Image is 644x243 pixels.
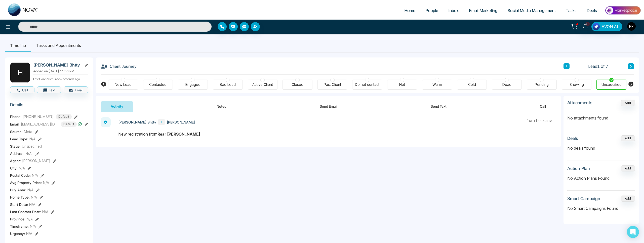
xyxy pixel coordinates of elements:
[502,82,511,87] div: Dead
[10,195,30,200] span: Home Type :
[43,180,49,185] span: N/A
[61,122,77,127] span: Default
[567,166,590,171] h3: Action Plan
[399,82,405,87] div: Hot
[507,8,556,13] span: Social Media Management
[10,216,25,222] span: Province :
[115,82,132,87] div: New Lead
[591,22,622,31] button: AVON AI
[567,205,635,211] p: No Smart Campaigns Found
[56,114,72,119] span: Default
[252,82,273,87] div: Active Client
[421,101,457,112] button: Send Text
[207,101,236,112] button: Notes
[292,82,303,87] div: Closed
[621,100,635,105] span: Add
[149,82,167,87] div: Contacted
[10,224,29,229] span: Timeframe :
[420,6,443,15] a: People
[10,122,20,127] span: Email:
[567,196,600,201] h3: Smart Campaign
[10,173,31,178] span: Postal Code :
[42,209,48,214] span: N/A
[30,224,36,229] span: N/A
[587,8,597,13] span: Deals
[605,5,641,16] img: Market-place.gif
[33,63,80,68] h2: [PERSON_NAME] Bhtty
[355,82,379,87] div: Do not contact
[8,4,38,16] img: Nova CRM Logo
[469,8,497,13] span: Email Marketing
[10,86,34,93] button: Call
[32,173,38,178] span: N/A
[627,226,639,238] div: Open Intercom Messenger
[527,119,552,125] div: [DATE] 11:50 PM
[5,39,31,52] li: Timeline
[621,135,635,141] button: Add
[621,165,635,171] button: Add
[25,151,32,156] span: N/A
[22,144,42,149] span: Unspecified
[23,114,54,119] span: [PHONE_NUMBER]
[167,119,195,125] span: [PERSON_NAME]
[464,6,502,15] a: Email Marketing
[22,158,50,163] span: [PERSON_NAME]
[566,8,577,13] span: Tasks
[10,231,25,236] span: Urgency :
[425,8,438,13] span: People
[567,145,635,151] p: No deals found
[21,122,59,127] span: [EMAIL_ADDRESS][DOMAIN_NAME]
[567,100,592,105] h3: Attachments
[530,101,556,112] button: Call
[404,8,415,13] span: Home
[19,165,25,171] span: N/A
[118,119,156,125] span: [PERSON_NAME] Bhtty
[10,165,18,171] span: City :
[579,22,591,31] a: 10+
[101,101,133,112] button: Activity
[593,23,600,30] img: Lead Flow
[10,63,30,83] div: H
[588,63,608,69] span: Lead 1 of 7
[10,158,21,163] span: Agent:
[310,101,347,112] button: Send Email
[601,82,622,87] div: Unspecified
[31,39,86,52] li: Tasks and Appointments
[621,100,635,106] button: Add
[10,114,21,119] span: Phone:
[33,69,88,74] p: Added on [DATE] 11:50 PM
[185,82,200,87] div: Engaged
[432,82,442,87] div: Warm
[502,6,561,15] a: Social Media Management
[27,216,33,222] span: N/A
[10,144,21,149] span: Stage:
[24,129,32,134] span: Meta
[10,209,41,214] span: Last Contact Date :
[443,6,464,15] a: Inbox
[37,86,61,93] button: Text
[585,22,590,26] span: 10+
[627,22,636,31] img: User Avatar
[601,24,618,30] span: AVON AI
[567,136,578,141] h3: Deals
[10,136,28,142] span: Lead Type:
[561,6,582,15] a: Tasks
[10,151,32,156] span: Address:
[621,196,635,202] button: Add
[27,187,33,193] span: N/A
[582,6,602,15] a: Deals
[324,82,341,87] div: Past Client
[101,63,137,70] h3: Client Journey
[10,180,42,185] span: Avg Property Price :
[10,129,23,134] span: Source:
[220,82,236,87] div: Bad Lead
[10,187,26,193] span: Buy Area :
[567,111,635,121] p: No attachments found
[448,8,459,13] span: Inbox
[10,202,28,207] span: Start Date :
[26,231,32,236] span: N/A
[64,86,88,93] button: Email
[468,82,476,87] div: Cold
[535,82,549,87] div: Pending
[567,175,635,181] p: No Action Plans Found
